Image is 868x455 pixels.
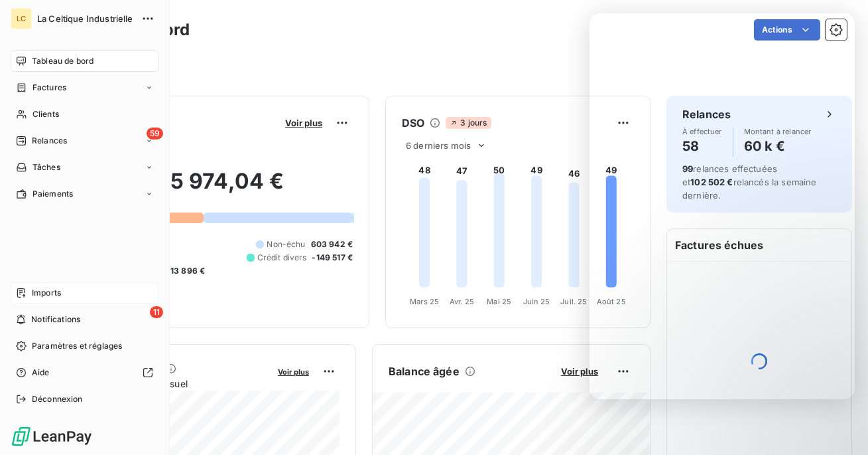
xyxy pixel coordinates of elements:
span: -149 517 € [312,252,353,264]
span: Tableau de bord [32,55,93,67]
button: Voir plus [274,365,313,377]
span: Voir plus [278,367,309,377]
span: 11 [150,306,163,318]
a: Clients [11,104,158,125]
span: La Celtique Industrielle [37,13,133,24]
span: Voir plus [561,366,598,377]
a: 59Relances [11,130,158,151]
h6: Balance âgée [389,363,460,379]
button: Voir plus [281,117,326,129]
tspan: Mai 25 [487,297,511,306]
span: 603 942 € [311,238,353,250]
span: 6 derniers mois [406,140,471,151]
img: Logo LeanPay [11,426,93,447]
iframe: Intercom live chat [589,13,855,399]
span: Aide [32,367,50,379]
span: Voir plus [285,118,322,128]
a: Paramètres et réglages [11,335,158,357]
tspan: Juin 25 [523,297,550,306]
span: 3 jours [446,117,491,129]
span: Crédit divers [257,252,307,264]
div: LC [11,8,32,29]
h2: 795 974,04 € [75,168,353,208]
a: Paiements [11,183,158,205]
span: Tâches [32,161,60,173]
a: Aide [11,362,158,383]
tspan: Avr. 25 [450,297,474,306]
h6: DSO [402,115,424,131]
iframe: Intercom live chat [823,410,855,442]
span: Paiements [32,188,73,200]
span: Relances [32,135,67,147]
span: Non-échu [267,238,305,250]
span: Notifications [31,314,80,325]
a: Tableau de bord [11,50,158,72]
button: Voir plus [557,365,602,377]
a: Tâches [11,157,158,178]
span: Imports [32,287,61,299]
tspan: Juil. 25 [560,297,587,306]
a: Factures [11,77,158,98]
span: Chiffre d'affaires mensuel [75,377,269,391]
span: Paramètres et réglages [32,340,122,352]
span: Factures [32,82,66,94]
tspan: Mars 25 [410,297,439,306]
span: Clients [32,108,59,120]
span: Déconnexion [32,393,83,405]
span: -13 896 € [166,265,205,277]
span: 59 [147,128,163,139]
a: Imports [11,282,158,304]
